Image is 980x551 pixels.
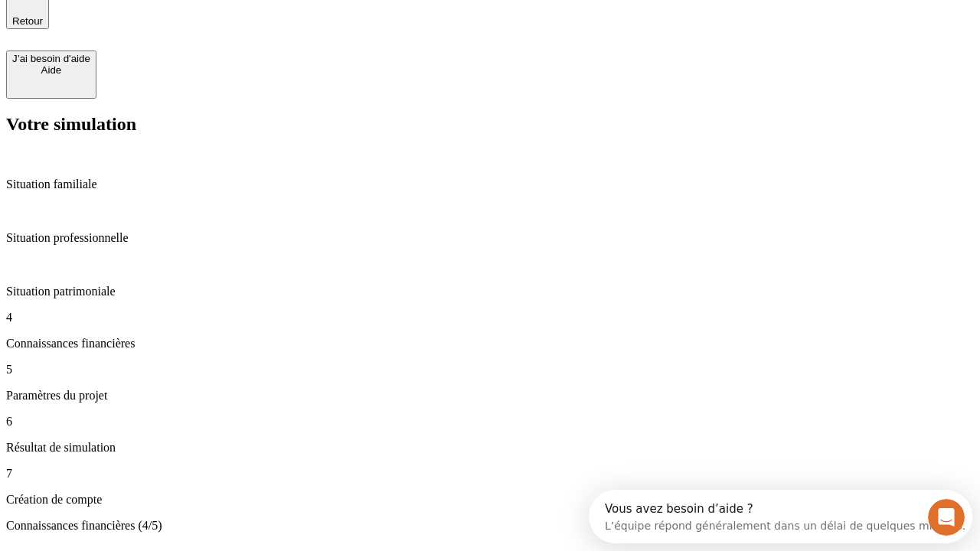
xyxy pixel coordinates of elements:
p: Connaissances financières (4/5) [6,519,974,533]
div: J’ai besoin d'aide [12,53,90,64]
button: J’ai besoin d'aideAide [6,51,96,99]
iframe: Intercom live chat discovery launcher [589,490,972,543]
div: L’équipe répond généralement dans un délai de quelques minutes. [16,25,377,41]
h2: Votre simulation [6,114,974,135]
div: Vous avez besoin d’aide ? [16,13,377,25]
p: Situation familiale [6,178,974,191]
p: Situation professionnelle [6,231,974,245]
div: Ouvrir le Messenger Intercom [6,6,422,48]
p: 6 [6,415,974,429]
p: 5 [6,363,974,377]
div: Aide [12,64,90,76]
p: Situation patrimoniale [6,285,974,298]
p: 7 [6,467,974,481]
p: Paramètres du projet [6,389,974,403]
span: Retour [12,15,43,27]
p: Création de compte [6,493,974,507]
p: Connaissances financières [6,337,974,350]
p: 4 [6,311,974,324]
p: Résultat de simulation [6,441,974,455]
iframe: Intercom live chat [928,499,965,536]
